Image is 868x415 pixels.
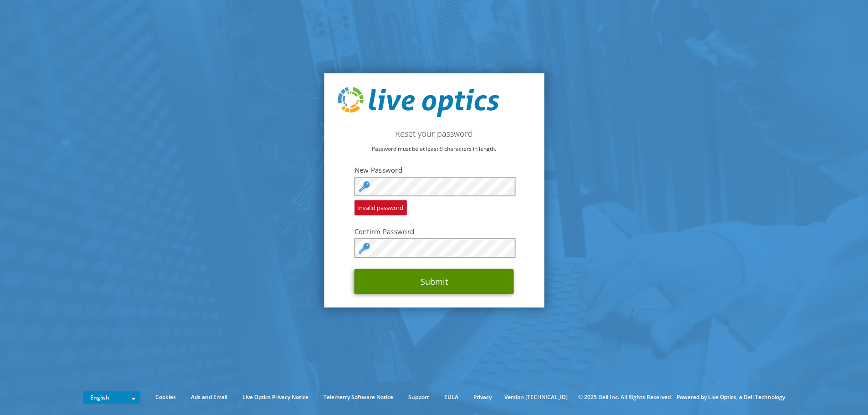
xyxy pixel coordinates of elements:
[354,227,514,236] label: Confirm Password
[149,392,183,402] a: Cookies
[437,392,465,402] a: EULA
[354,200,407,215] span: Invalid password.
[500,392,572,402] li: Version [TECHNICAL_ID]
[467,392,498,402] a: Privacy
[236,392,315,402] a: Live Optics Privacy Notice
[574,392,675,402] li: © 2025 Dell Inc. All Rights Reserved
[317,392,400,402] a: Telemetry Software Notice
[184,392,234,402] a: Ads and Email
[354,165,514,174] label: New Password
[338,87,499,117] img: live_optics_svg.svg
[354,269,514,294] button: Submit
[338,128,530,138] h2: Reset your password
[338,144,530,154] p: Password must be at least 9 characters in length.
[401,392,436,402] a: Support
[677,392,785,402] li: Powered by Live Optics, a Dell Technology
